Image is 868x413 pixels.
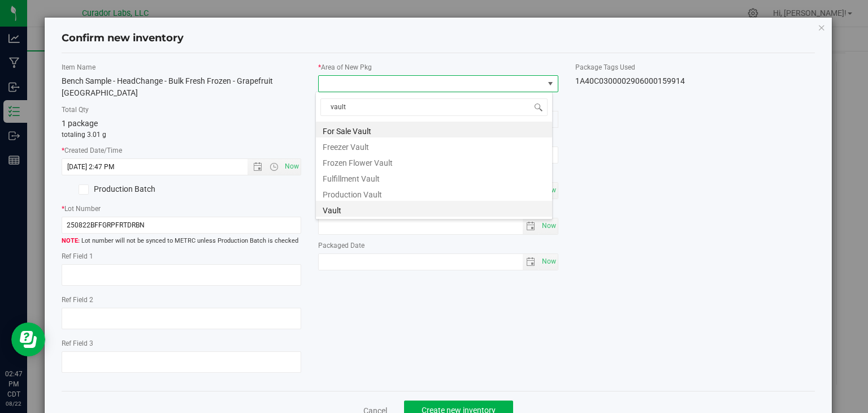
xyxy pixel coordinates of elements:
label: Area of New Pkg [318,62,558,72]
span: Set Current date [539,253,558,270]
label: Lot Number [62,204,302,214]
div: Bench Sample - HeadChange - Bulk Fresh Frozen - Grapefruit [GEOGRAPHIC_DATA] [62,75,302,99]
span: Open the date view [248,162,267,171]
span: Set Current date [283,158,302,175]
label: Created Date/Time [62,145,302,156]
span: Open the time view [264,162,284,171]
label: Ref Field 1 [62,251,302,261]
label: Packaged Date [318,240,558,251]
span: Lot number will not be synced to METRC unless Production Batch is checked [62,236,302,246]
label: Item Name [62,62,302,72]
h4: Confirm new inventory [62,31,184,46]
label: Ref Field 3 [62,338,302,349]
span: select [523,254,539,270]
div: 1A40C0300002906000159914 [575,75,815,87]
p: totaling 3.01 g [62,130,302,140]
span: select [539,254,558,270]
span: 1 package [62,119,98,128]
span: select [539,218,558,234]
label: Ref Field 2 [62,295,302,305]
span: Set Current date [539,218,558,234]
span: select [523,218,539,234]
label: Package Tags Used [575,62,815,72]
iframe: Resource center [11,322,45,356]
label: Total Qty [62,105,302,115]
label: Production Batch [62,183,173,195]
